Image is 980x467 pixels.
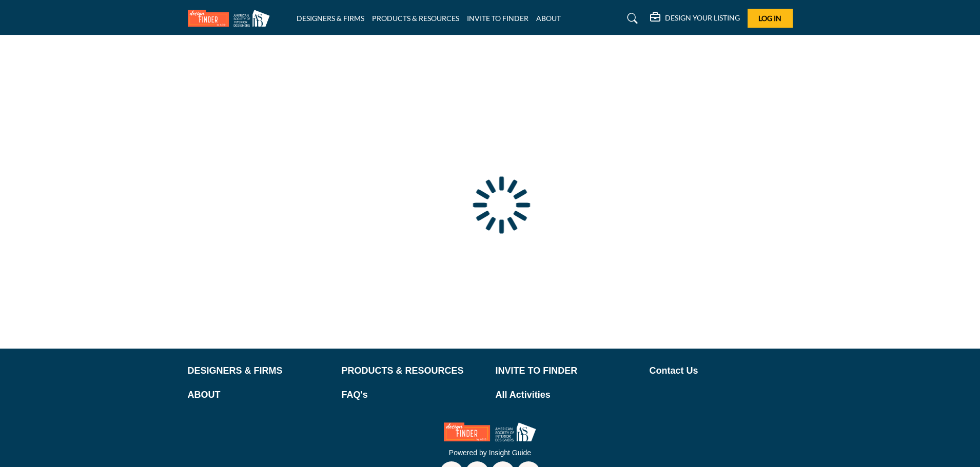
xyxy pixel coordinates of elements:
[188,364,331,378] a: DESIGNERS & FIRMS
[188,388,331,402] a: ABOUT
[748,9,793,28] button: Log In
[342,388,485,402] a: FAQ's
[444,422,536,441] img: No Site Logo
[665,13,740,23] h5: DESIGN YOUR LISTING
[342,364,485,378] a: PRODUCTS & RESOURCES
[536,14,561,23] a: ABOUT
[496,388,639,402] a: All Activities
[650,12,740,25] div: DESIGN YOUR LISTING
[297,14,364,23] a: DESIGNERS & FIRMS
[758,14,781,23] span: Log In
[496,364,639,378] a: INVITE TO FINDER
[467,14,528,23] a: INVITE TO FINDER
[449,449,531,457] a: Powered by Insight Guide
[617,10,644,27] a: Search
[188,10,275,27] img: Site Logo
[372,14,459,23] a: PRODUCTS & RESOURCES
[650,364,793,378] a: Contact Us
